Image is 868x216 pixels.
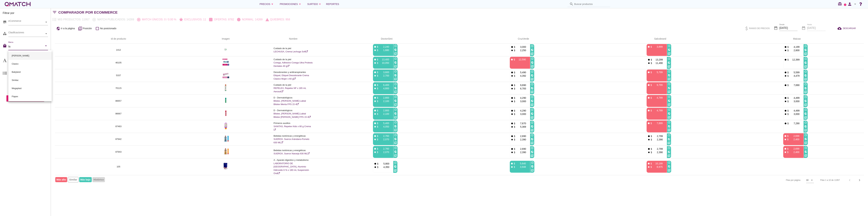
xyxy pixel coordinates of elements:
i: access_time [394,83,397,85]
img: 87943_275.jpg [222,147,229,156]
button: Next page [856,177,863,183]
i: attach_money [650,97,653,99]
i: attach_money [787,75,789,77]
i: redeem [838,2,843,6]
i: fiber_manual_record [784,58,787,61]
p: Cuidado de la piel [274,47,313,50]
i: fiber_manual_record [647,97,650,99]
i: attach_money [787,46,789,48]
p: 12,399 [789,58,800,61]
i: attach_money [650,62,653,64]
p: 13,299 [653,58,663,61]
a: Blistex, [PERSON_NAME] Labial Blistex Menta FPS 15 4 [274,100,306,106]
i: filter_1 [78,27,82,31]
i: access_time [668,83,670,85]
i: arrow_drop_down [318,2,322,6]
i: public [668,87,670,89]
i: fiber_manual_record [511,71,513,74]
i: public [531,151,534,153]
i: filter_1 [394,52,397,55]
i: public [531,61,534,64]
i: stop [374,113,376,115]
i: fiber_manual_record [511,84,513,87]
i: cloud_download [837,26,843,30]
p: 3,000 [789,112,800,116]
i: fiber_manual_record [374,46,376,48]
i: stop [511,49,513,52]
i: public [668,74,670,77]
img: 87463_275.jpg [222,122,229,130]
i: attach_money [376,84,379,86]
div: Babyland [11,68,49,76]
i: attach_money [513,97,516,99]
th: CruzVerde: Not sorted. Activate to sort ascending. [454,34,590,44]
i: stop [784,113,787,115]
i: attach_money [376,97,379,99]
i: fiber_manual_record [374,84,376,86]
i: fiber_manual_record [374,109,376,112]
button: buscar [6,95,44,101]
button: Quiebres: 958 [264,16,291,23]
i: public [531,112,534,115]
i: fiber_manual_record [784,97,787,99]
img: 5337_275.jpg [222,71,229,79]
p: 4,392 [516,74,526,77]
p: 5,490 [516,71,526,74]
i: attach_money [787,97,789,99]
i: attach_money [376,46,379,48]
p: 12,590 [516,58,526,61]
i: public [394,61,397,64]
p: 9,799 [653,83,663,87]
p: 70115 [59,87,178,90]
p: 4,290 [516,109,526,112]
i: access_time [668,96,670,98]
i: attach_money [513,100,516,103]
i: fiber_manual_record [374,71,376,74]
div: Clasicc [11,60,49,68]
i: arrow_drop_down [298,2,302,6]
i: arrow_drop_down [853,2,857,6]
i: attach_money [376,71,379,74]
div: Surtido [307,2,322,6]
i: arrow_drop_down [44,44,48,48]
i: attach_money [513,49,516,52]
i: public [531,87,534,90]
th: Maicao: Not sorted. Activate to sort ascending. [727,34,864,44]
i: filter_2 [531,78,534,81]
i: public [668,138,670,141]
i: access_time [804,96,807,98]
input: Desde [779,25,797,31]
i: public [668,125,670,128]
i: stop [511,75,513,77]
p: 5337 [59,74,178,77]
i: public [394,48,397,51]
i: local_mall [3,44,7,48]
i: filter_2 [668,65,670,68]
a: SUEROX, Suerox Arándano-Pomelo 630 ML [274,138,309,144]
i: access_time [804,57,807,60]
i: stop [511,100,513,103]
i: filter_4 [668,103,670,106]
th: Id de producto: Not sorted. [55,34,182,44]
th: Nombre: Not sorted. [270,34,317,44]
p: 3,600 [379,71,389,74]
button: Surtido [305,1,325,7]
i: stop [784,49,787,52]
a: 2 [844,4,846,6]
div: Megaplast [11,84,49,92]
span: Posición [83,27,92,30]
span: No posicionado [100,27,116,30]
th: Salcobrand: Not sorted. Activate to sort ascending. [590,34,727,44]
div: [PERSON_NAME] [11,52,49,60]
i: access_time [804,83,807,86]
a: Etiquet, Etiquet Desodorante Crema Clasico Mujer x 60 g [274,74,309,80]
p: 86667 [59,112,178,115]
i: public [668,61,670,64]
p: 2,800 [379,109,389,112]
i: fiber_manual_record [374,97,376,99]
i: attach_money [376,74,379,77]
i: attach_money [376,109,379,112]
i: date_range [774,26,778,30]
i: public [804,87,807,90]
